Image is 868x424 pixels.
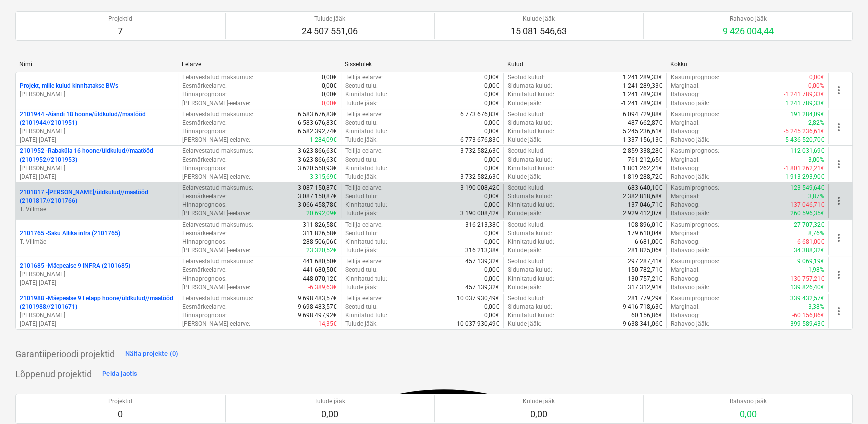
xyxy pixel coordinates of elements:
[508,294,545,303] p: Seotud kulud :
[794,221,824,229] p: 27 707,32€
[102,368,137,380] div: Peida jaotis
[808,266,824,274] p: 1,98%
[484,156,499,164] p: 0,00€
[345,90,387,99] p: Kinnitatud tulu :
[808,229,824,238] p: 8,76%
[671,257,719,266] p: Kasumiprognoos :
[671,283,709,292] p: Rahavoo jääk :
[310,173,337,181] p: 3 315,69€
[460,173,499,181] p: 3 732 582,63€
[671,156,700,164] p: Marginaal :
[511,15,567,23] p: Kulude jääk
[298,311,337,320] p: 9 698 497,92€
[628,294,662,303] p: 281 779,29€
[303,229,337,238] p: 311 826,58€
[623,164,662,173] p: 1 801 262,21€
[20,110,174,145] div: 2101944 -Aiandi 18 hoone/üldkulud//maatööd (2101944//2101951)[PERSON_NAME][DATE]-[DATE]
[790,184,824,192] p: 123 549,64€
[623,90,662,99] p: 1 241 789,33€
[298,147,337,155] p: 3 623 866,63€
[345,303,378,311] p: Seotud tulu :
[671,229,700,238] p: Marginaal :
[322,82,337,90] p: 0,00€
[511,25,567,37] p: 15 081 546,63
[20,262,130,270] p: 2101685 - Mäepealse 9 INFRA (2101685)
[833,195,845,207] span: more_vert
[628,201,662,209] p: 137 046,71€
[345,156,378,164] p: Seotud tulu :
[671,184,719,192] p: Kasumiprognoos :
[182,192,227,201] p: Eesmärkeelarve :
[20,294,174,329] div: 2101988 -Mäepealse 9 I etapp hoone/üldkulud//maatööd (2101988//2101671)[PERSON_NAME][DATE]-[DATE]
[670,61,825,68] div: Kokku
[508,90,554,99] p: Kinnitatud kulud :
[460,136,499,144] p: 6 773 676,83€
[671,173,709,181] p: Rahavoo jääk :
[20,90,174,99] p: [PERSON_NAME]
[628,283,662,292] p: 317 312,91€
[345,294,383,303] p: Tellija eelarve :
[100,366,140,382] button: Peida jaotis
[20,147,174,164] p: 2101952 - Rabaküla 16 hoone/üldkulud//maatööd (2101952//2101953)
[508,156,552,164] p: Sidumata kulud :
[808,192,824,201] p: 3,87%
[631,311,662,320] p: 60 156,86€
[730,397,767,406] p: Rahavoo jääk
[108,397,132,406] p: Projektid
[508,275,554,283] p: Kinnitatud kulud :
[484,164,499,173] p: 0,00€
[345,201,387,209] p: Kinnitatud tulu :
[317,320,337,328] p: -14,35€
[182,266,227,274] p: Eesmärkeelarve :
[671,320,709,328] p: Rahavoo jääk :
[298,192,337,201] p: 3 087 150,87€
[306,246,337,255] p: 23 320,52€
[20,164,174,173] p: [PERSON_NAME]
[484,201,499,209] p: 0,00€
[508,266,552,274] p: Sidumata kulud :
[790,147,824,155] p: 112 031,69€
[345,209,378,218] p: Tulude jääk :
[508,209,541,218] p: Kulude jääk :
[508,110,545,119] p: Seotud kulud :
[302,15,358,23] p: Tulude jääk
[784,127,824,136] p: -5 245 236,61€
[508,238,554,246] p: Kinnitatud kulud :
[790,320,824,328] p: 399 589,43€
[508,147,545,155] p: Seotud kulud :
[730,408,767,420] p: 0,00
[808,303,824,311] p: 3,38%
[833,158,845,170] span: more_vert
[460,110,499,119] p: 6 773 676,83€
[314,397,345,406] p: Tulude jääk
[635,238,662,246] p: 6 681,00€
[182,201,227,209] p: Hinnaprognoos :
[457,294,499,303] p: 10 037 930,49€
[484,73,499,82] p: 0,00€
[20,188,174,214] div: 2101817 -[PERSON_NAME]/üldkulud//maatööd (2101817//2101766)T. Villmäe
[794,246,824,255] p: 34 388,32€
[623,209,662,218] p: 2 929 412,07€
[508,99,541,108] p: Kulude jääk :
[298,294,337,303] p: 9 698 483,57€
[182,303,227,311] p: Eesmärkeelarve :
[623,173,662,181] p: 1 819 288,72€
[628,246,662,255] p: 281 825,06€
[303,257,337,266] p: 441 680,50€
[465,246,499,255] p: 316 213,38€
[345,147,383,155] p: Tellija eelarve :
[792,311,824,320] p: -60 156,86€
[671,82,700,90] p: Marginaal :
[628,275,662,283] p: 130 757,21€
[457,320,499,328] p: 10 037 930,49€
[671,209,709,218] p: Rahavoo jääk :
[785,99,824,108] p: 1 241 789,33€
[723,25,774,37] p: 9 426 004,44
[298,156,337,164] p: 3 623 866,63€
[182,61,337,68] div: Eelarve
[20,229,174,246] div: 2101765 -Saku Allika infra (2101765)T. Villmäe
[20,311,174,320] p: [PERSON_NAME]
[20,127,174,136] p: [PERSON_NAME]
[303,275,337,283] p: 448 070,12€
[508,257,545,266] p: Seotud kulud :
